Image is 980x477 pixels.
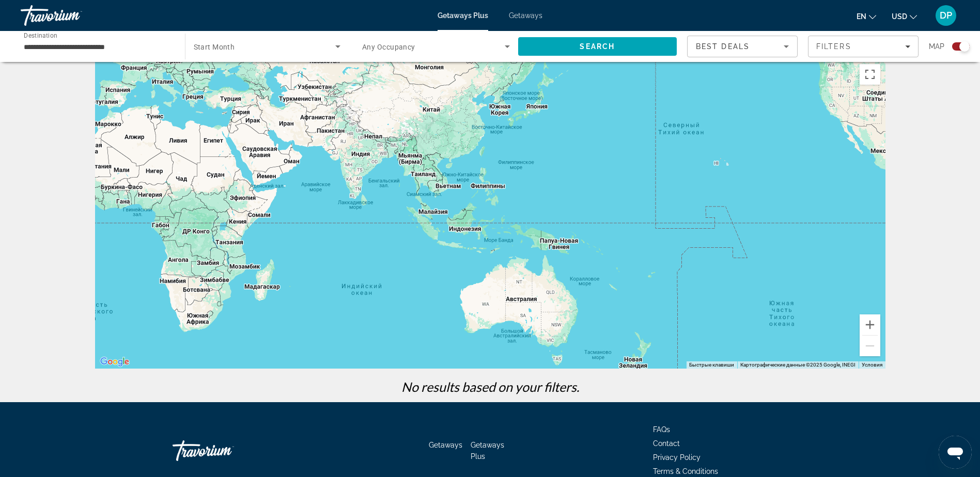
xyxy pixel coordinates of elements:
a: Открыть эту область в Google Картах (в новом окне) [98,355,132,369]
img: Google [98,355,132,369]
button: User Menu [932,5,959,26]
a: Условия (ссылка откроется в новой вкладке) [862,362,882,368]
button: Change currency [892,9,917,24]
span: Search [580,42,615,51]
button: Change language [857,9,876,24]
iframe: Кнопка запуска окна обмена сообщениями [939,436,972,469]
button: Увеличить [860,314,880,335]
a: Travorium [21,2,124,29]
button: Быстрые клавиши [689,361,734,369]
span: Map [929,39,944,54]
a: Getaways [509,11,542,20]
span: Destination [24,31,57,39]
span: en [857,12,866,21]
span: Filters [816,42,851,51]
button: Filters [808,36,919,57]
button: Search [518,37,677,56]
button: Включить полноэкранный режим [860,64,880,85]
span: Картографические данные ©2025 Google, INEGI [740,362,855,368]
a: Terms & Conditions [653,467,718,475]
button: Уменьшить [860,336,880,356]
input: Select destination [24,41,172,53]
span: Best Deals [696,42,750,51]
p: No results based on your filters. [90,379,891,394]
span: Start Month [194,43,235,51]
span: USD [892,12,907,21]
a: FAQs [653,425,670,434]
a: Go Home [173,435,276,466]
span: DP [940,10,952,21]
span: Any Occupancy [362,43,415,51]
a: Getaways [429,441,462,449]
a: Getaways Plus [438,11,488,20]
a: Privacy Policy [653,453,701,462]
a: Getaways Plus [471,441,504,460]
a: Contact [653,439,680,448]
mat-select: Sort by [696,40,789,53]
